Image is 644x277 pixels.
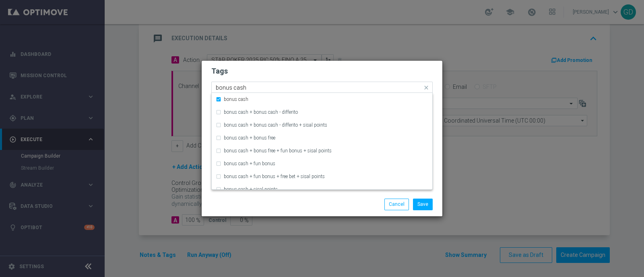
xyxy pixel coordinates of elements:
div: bonus cash + bonus cash - differito [216,106,428,119]
label: bonus cash + sisal points [224,187,278,192]
div: bonus cash + bonus free + fun bonus + sisal points [216,144,428,157]
div: bonus cash + bonus free [216,131,428,144]
div: bonus cash + sisal points [216,183,428,196]
button: Save [413,199,433,210]
div: bonus cash + fun bonus + free bet + sisal points [216,170,428,183]
h2: Tags [211,66,433,76]
label: bonus cash + bonus cash - differito [224,110,298,115]
label: bonus cash [224,97,248,102]
label: bonus cash + bonus free + fun bonus + sisal points [224,148,332,153]
div: bonus cash [216,93,428,106]
label: bonus cash + bonus cash - differito + sisal points [224,123,327,127]
ng-dropdown-panel: Options list [211,93,433,190]
label: bonus cash + fun bonus [224,161,275,166]
label: bonus cash + fun bonus + free bet + sisal points [224,174,325,179]
div: bonus cash + fun bonus [216,157,428,170]
label: bonus cash + bonus free [224,135,275,140]
ng-select: bonus cash, cb perso + cb ricarica, poker, star, up-selling [211,82,433,93]
div: bonus cash + bonus cash - differito + sisal points [216,119,428,131]
button: Cancel [384,199,409,210]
